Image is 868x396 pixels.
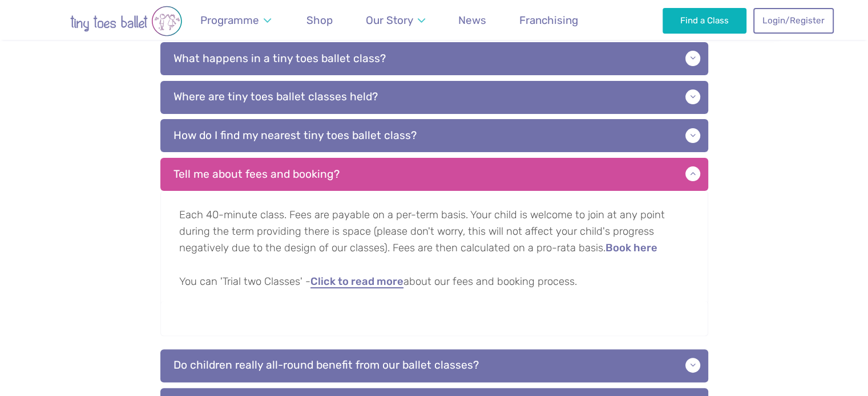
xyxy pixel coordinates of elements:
[160,158,708,191] p: Tell me about fees and booking?
[605,243,657,254] a: Book here
[306,14,333,27] span: Shop
[514,7,584,34] a: Franchising
[310,276,403,288] a: Click to read more
[366,14,413,27] span: Our Story
[160,119,708,152] p: How do I find my nearest tiny toes ballet class?
[519,14,578,27] span: Franchising
[663,8,746,33] a: Find a Class
[301,7,338,34] a: Shop
[160,42,708,75] p: What happens in a tiny toes ballet class?
[458,14,486,27] span: News
[453,7,492,34] a: News
[35,6,217,36] img: tiny toes ballet
[200,14,259,27] span: Programme
[753,8,833,33] a: Login/Register
[160,81,708,114] p: Where are tiny toes ballet classes held?
[160,349,708,382] p: Do children really all-round benefit from our ballet classes?
[360,7,430,34] a: Our Story
[195,7,277,34] a: Programme
[160,191,708,309] p: Each 40-minute class. Fees are payable on a per-term basis. Your child is welcome to join at any ...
